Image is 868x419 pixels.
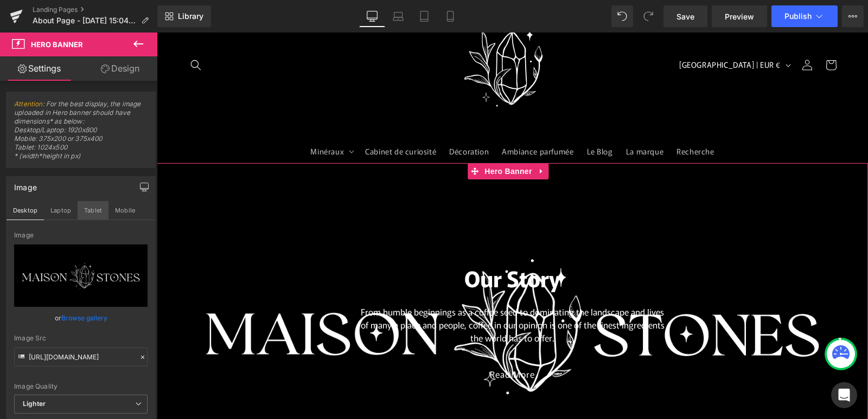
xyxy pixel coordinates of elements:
summary: Minéraux [147,107,202,130]
a: Design [81,56,159,81]
span: La marque [469,114,507,124]
span: Save [676,11,694,22]
button: Laptop [44,201,78,220]
p: From humble beginnings as a coffee seed to dominating the landscape and lives of many a place and... [201,273,510,312]
span: Minéraux [154,114,187,124]
span: Hero Banner [31,40,83,49]
a: Expand / Collapse [378,131,392,147]
span: Décoration [292,114,332,124]
a: Attention [14,100,43,108]
button: Publish [771,5,838,27]
div: Image Quality [14,383,148,390]
button: Desktop [7,201,44,220]
div: Image [14,231,148,239]
span: Le Blog [430,114,456,124]
span: Hero Banner [325,131,378,147]
span: [GEOGRAPHIC_DATA] | EUR € [522,27,624,38]
span: Recherche [520,114,557,124]
a: Browse gallery [61,308,107,327]
button: More [842,5,864,27]
a: Recherche [513,107,564,130]
div: or [14,312,148,324]
h2: Our Story [201,231,510,260]
a: Preview [712,5,767,27]
span: Ambiance parfumée [345,114,417,124]
a: Tablet [411,5,437,27]
span: Preview [725,11,754,22]
b: Lighter [23,399,46,408]
a: Le Blog [424,107,463,130]
a: Décoration [286,107,339,130]
span: Cabinet de curiosité [208,114,279,124]
button: Undo [611,5,633,27]
a: La marque [463,107,513,130]
summary: Recherche [27,21,51,44]
a: Read More [316,329,395,354]
a: Desktop [359,5,385,27]
div: Image Src [14,334,148,342]
a: Laptop [385,5,411,27]
span: About Page - [DATE] 15:04:30 [33,16,137,25]
span: Library [178,11,203,21]
a: Mobile [437,5,463,27]
button: Tablet [78,201,108,220]
a: Ambiance parfumée [339,107,423,130]
a: Cabinet de curiosité [202,107,286,130]
button: Mobile [108,201,142,220]
button: [GEOGRAPHIC_DATA] | EUR € [516,22,639,43]
span: Publish [784,12,812,21]
a: New Library [157,5,211,27]
span: : For the best display, the image uploaded in Hero banner should have dimensions* as below: Deskt... [14,100,148,167]
input: Link [14,347,148,366]
div: Open Intercom Messenger [831,382,857,408]
button: Redo [637,5,659,27]
a: Landing Pages [33,5,157,14]
div: Image [14,177,37,192]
